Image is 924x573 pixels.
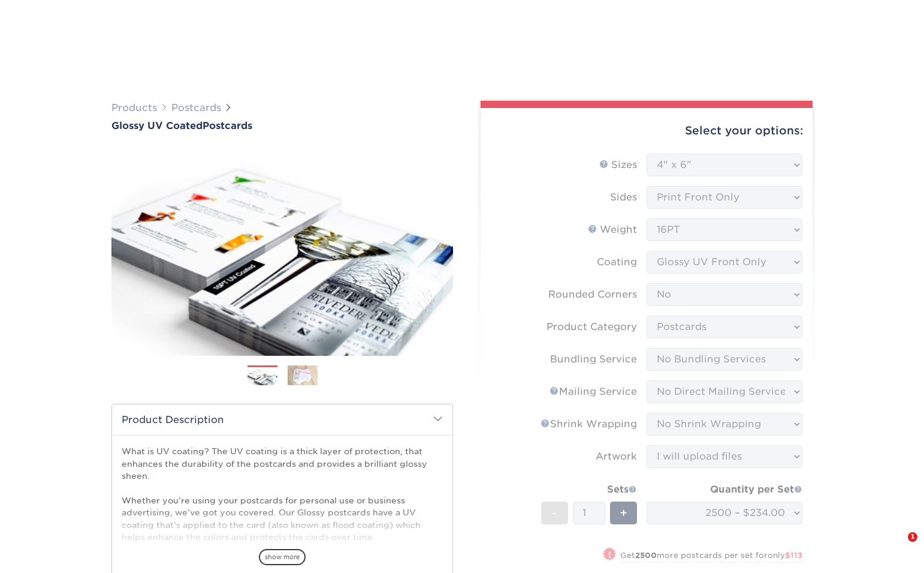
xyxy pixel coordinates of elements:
[111,133,453,369] img: Glossy UV Coated 01
[111,120,453,131] a: Glossy UV CoatedPostcards
[908,532,917,542] span: 1
[112,404,452,435] h2: Product Description
[490,108,803,154] div: Select your options:
[171,102,221,113] a: Postcards
[259,549,306,565] span: show more
[111,120,203,131] span: Glossy UV Coated
[111,102,157,113] a: Products
[247,366,277,387] img: Postcards 01
[288,365,318,386] img: Postcards 02
[111,120,453,131] h1: Postcards
[883,532,912,561] iframe: Intercom live chat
